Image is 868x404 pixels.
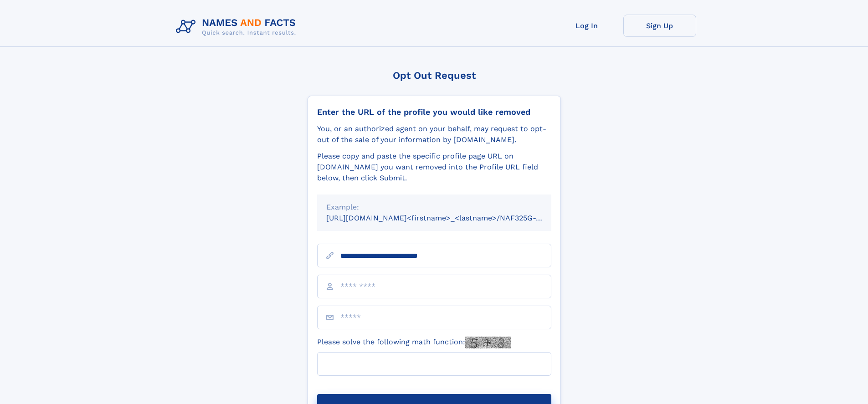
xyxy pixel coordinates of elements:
img: Logo Names and Facts [172,15,303,39]
div: Please copy and paste the specific profile page URL on [DOMAIN_NAME] you want removed into the Pr... [317,151,551,184]
small: [URL][DOMAIN_NAME]<firstname>_<lastname>/NAF325G-xxxxxxxx [326,214,569,222]
div: You, or an authorized agent on your behalf, may request to opt-out of the sale of your informatio... [317,123,551,145]
div: Enter the URL of the profile you would like removed [317,107,551,117]
label: Please solve the following math function: [317,337,511,348]
div: Example: [326,202,542,213]
a: Sign Up [623,15,696,37]
a: Log In [550,15,623,37]
div: Opt Out Request [308,70,561,81]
